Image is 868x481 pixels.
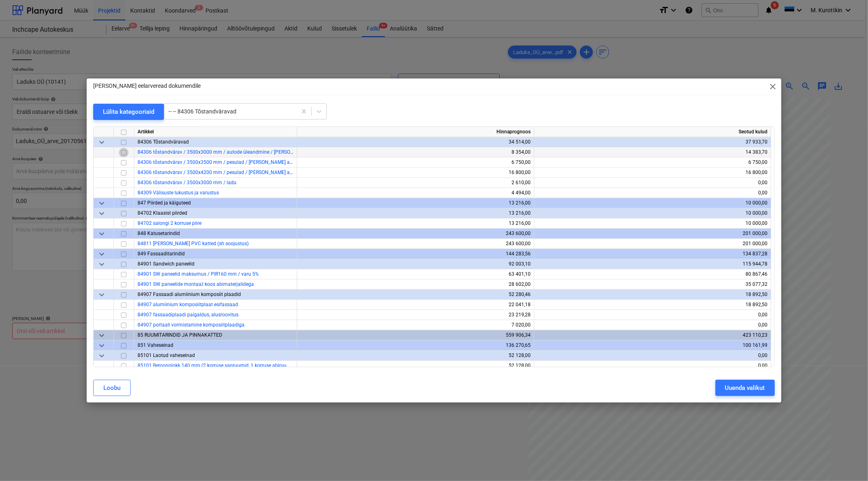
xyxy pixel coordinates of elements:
[103,107,154,117] div: Lülita kategooriaid
[97,229,107,238] span: keyboard_arrow_down
[538,350,767,361] div: 0,00
[534,127,771,137] div: Seotud kulud
[538,208,767,218] div: 10 000,00
[300,279,531,289] div: 28 602,00
[134,127,297,137] div: Artikkel
[538,320,767,330] div: 0,00
[138,342,173,348] span: 851 Vaheseinad
[300,147,531,157] div: 8 354,00
[300,289,531,300] div: 52 280,46
[300,218,531,229] div: 13 216,00
[138,353,195,358] span: 85101 Laotud vaheseinad
[93,380,131,396] button: Loobu
[138,220,201,226] a: 84702 salongi 2 korruse piire
[138,159,307,165] span: 84306 tõstandvärav / 3500x3500 mm / pesulad / ilma akendeta
[138,363,346,368] a: 85101 Betoonplokk 140 mm (2 korruse sanruumid, 1 korruse abiruumid, mitte kandvad seinad)
[300,330,531,340] div: 559 906,34
[97,198,107,208] span: keyboard_arrow_down
[138,180,236,185] a: 84306 tõstandvärav / 3500x3000 mm / ladu
[97,208,107,218] span: keyboard_arrow_down
[300,269,531,279] div: 63 401,10
[538,361,767,371] div: 0,00
[300,178,531,188] div: 2 610,00
[300,350,531,361] div: 52 128,00
[93,82,201,90] p: [PERSON_NAME] eelarveread dokumendile
[97,259,107,269] span: keyboard_arrow_down
[538,178,767,188] div: 0,00
[538,279,767,289] div: 35 077,32
[300,310,531,320] div: 23 219,28
[538,300,767,310] div: 18 892,50
[138,322,245,328] a: 84907 portaali vormistamine komposiitplaadiga
[300,259,531,269] div: 92 003,10
[300,229,531,239] div: 243 600,00
[138,190,219,196] a: 84309 Välisuste lukustus ja varustus
[138,271,259,277] a: 84901 SW paneelid maksumus / PIR160 mm / varu 5%
[538,229,767,239] div: 201 000,00
[138,200,191,206] span: 847 Piirded ja käiguteed
[715,380,775,396] button: Uuenda valikut
[97,330,107,340] span: keyboard_arrow_down
[97,289,107,299] span: keyboard_arrow_down
[538,137,767,147] div: 37 933,70
[300,340,531,350] div: 136 270,65
[97,137,107,147] span: keyboard_arrow_down
[300,188,531,198] div: 4 494,00
[138,251,185,257] span: 849 Fassaaditarindid
[138,241,249,246] a: 84811 [PERSON_NAME] PVC katted (sh soojustus)
[138,241,249,246] span: 84811 Katuse PVC katted (sh soojustus)
[138,292,241,297] span: 84907 Fassaadi alumiinium komposiit plaadid
[97,249,107,259] span: keyboard_arrow_down
[538,259,767,269] div: 115 944,78
[138,170,307,175] a: 84306 tõstandvärav / 3500x4200 mm / pesulad / [PERSON_NAME] akendeta
[538,188,767,198] div: 0,00
[103,383,120,393] div: Loobu
[768,82,778,91] span: close
[538,147,767,157] div: 14 383,70
[138,302,238,307] a: 84907 alumiinium komposiitplaat esifassaad
[138,332,222,338] span: 85 RUUMITARINDID JA PINNAKATTED
[538,249,767,259] div: 134 837,28
[300,361,531,371] div: 52 128,00
[138,281,254,287] a: 84901 SW paneelide montaaž koos abimaterjalidega
[538,340,767,350] div: 100 161,99
[300,239,531,249] div: 243 600,00
[138,139,189,145] span: 84306 Tõstandväravad
[297,127,534,137] div: Hinnaprognoos
[725,383,765,393] div: Uuenda valikut
[138,170,307,175] span: 84306 tõstandvärav / 3500x4200 mm / pesulad / ilma akendeta
[138,312,238,318] a: 84907 fassaadiplaadi paigaldus, alusroovitus
[538,239,767,249] div: 201 000,00
[138,231,180,236] span: 848 Katusetarindid
[300,208,531,218] div: 13 216,00
[538,330,767,340] div: 423 110,23
[138,149,332,155] span: 84306 tõstandvärav / 3500x3000 mm / autode üleandmine / ilma akendeta
[538,310,767,320] div: 0,00
[538,269,767,279] div: 80 867,46
[138,159,307,165] a: 84306 tõstandvärav / 3500x3500 mm / pesulad / [PERSON_NAME] akendeta
[538,168,767,178] div: 16 800,00
[97,340,107,350] span: keyboard_arrow_down
[300,157,531,168] div: 6 750,00
[97,350,107,360] span: keyboard_arrow_down
[538,289,767,300] div: 18 892,50
[538,198,767,208] div: 10 000,00
[93,104,164,120] button: Lülita kategooriaid
[538,157,767,168] div: 6 750,00
[138,210,187,216] span: 84702 Klaasist piirded
[300,320,531,330] div: 7 020,00
[138,261,195,267] span: 84901 Sandwich paneelid
[138,149,332,155] a: 84306 tõstandvärav / 3500x3000 mm / autode üleandmine / [PERSON_NAME] akendeta
[300,198,531,208] div: 13 216,00
[300,300,531,310] div: 22 041,18
[300,137,531,147] div: 34 514,00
